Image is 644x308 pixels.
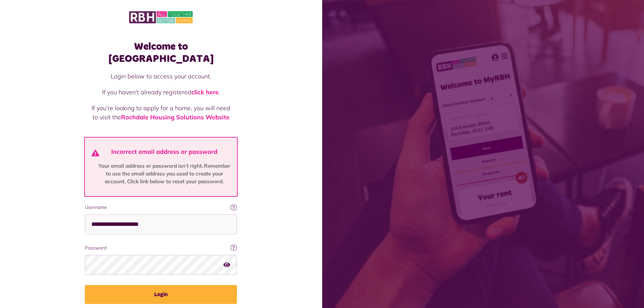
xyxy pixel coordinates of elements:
[96,148,233,156] h4: Incorrect email address or password
[85,285,237,304] button: Login
[96,162,233,186] p: Your email address or password isn’t right. Remember to use the email address you used to create ...
[92,103,230,122] p: If you're looking to apply for a home, you will need to visit the
[85,204,237,211] label: Username
[92,72,230,81] p: Login below to access your account.
[85,244,237,252] label: Password
[121,113,230,121] a: Rochdale Housing Solutions Website
[92,88,230,97] p: If you haven't already registered .
[191,88,219,96] a: click here
[85,41,237,65] h1: Welcome to [GEOGRAPHIC_DATA]
[129,10,193,24] img: MyRBH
